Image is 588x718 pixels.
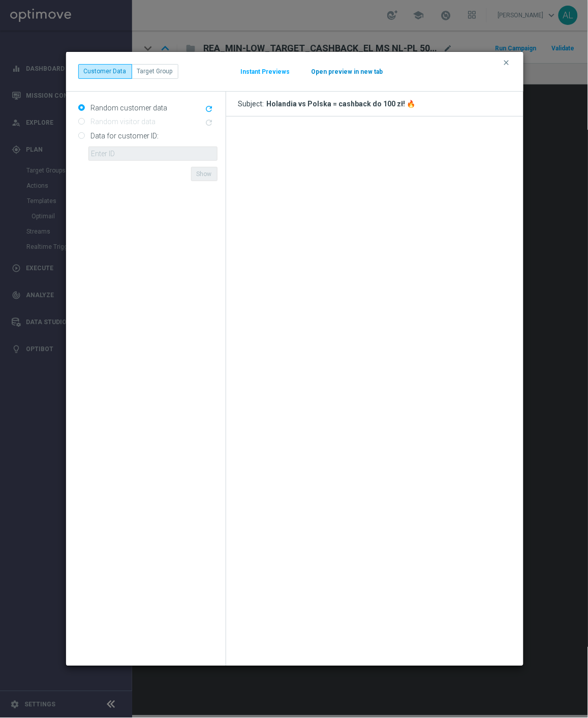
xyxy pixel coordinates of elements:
div: ... [78,64,178,78]
label: Random visitor data [88,117,156,126]
button: Customer Data [78,64,132,78]
button: Show [191,167,218,181]
i: clear [503,59,511,67]
button: Open preview in new tab [311,68,384,76]
label: Data for customer ID: [88,131,159,140]
div: Holandia vs Polska = cashback do 100 zł! 🔥 [267,99,416,108]
button: refresh [204,103,218,116]
button: Instant Previews [240,68,291,76]
button: Target Group [132,64,178,78]
span: Subject: [238,99,267,108]
button: clear [502,58,514,67]
input: Enter ID [88,147,218,161]
i: refresh [205,104,214,113]
label: Random customer data [88,103,168,112]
